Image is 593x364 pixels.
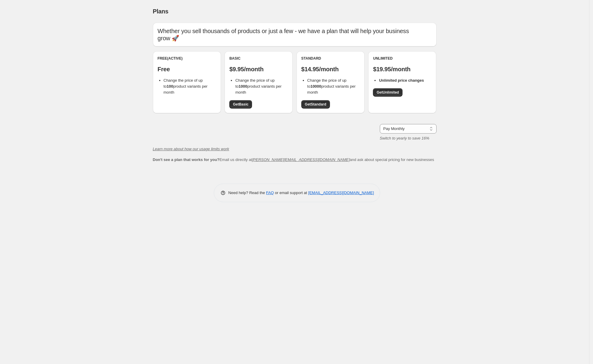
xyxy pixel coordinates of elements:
span: Change the price of up to product variants per month [235,78,282,95]
a: [PERSON_NAME][EMAIL_ADDRESS][DOMAIN_NAME] [252,157,350,162]
div: Basic [229,56,288,61]
b: Don't see a plan that works for you? [153,157,219,162]
span: Email us directly at and ask about special pricing for new businesses [153,157,434,162]
a: [EMAIL_ADDRESS][DOMAIN_NAME] [308,190,374,195]
span: Need help? Read the [228,190,266,195]
i: Switch to yearly to save 16% [380,136,429,140]
b: 10000 [311,84,321,89]
a: FAQ [266,190,274,195]
p: $19.95/month [373,66,431,73]
span: Get Basic [233,102,248,107]
a: GetStandard [301,100,330,109]
b: 100 [167,84,173,89]
a: GetUnlimited [373,88,402,97]
span: Get Unlimited [377,90,399,95]
b: 1000 [239,84,247,89]
div: Unlimited [373,56,431,61]
span: or email support at [274,190,308,195]
div: Free (Active) [158,56,216,61]
a: GetBasic [229,100,252,109]
span: Plans [153,8,168,15]
span: Get Standard [305,102,326,107]
b: Unlimited price changes [379,78,424,83]
p: Whether you sell thousands of products or just a few - we have a plan that will help your busines... [158,27,432,42]
span: Change the price of up to product variants per month [307,78,356,95]
p: $9.95/month [229,66,288,73]
span: Change the price of up to product variants per month [164,78,208,95]
p: Free [158,66,216,73]
a: Learn more about how our usage limits work [153,147,229,151]
div: Standard [301,56,360,61]
p: $14.95/month [301,66,360,73]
